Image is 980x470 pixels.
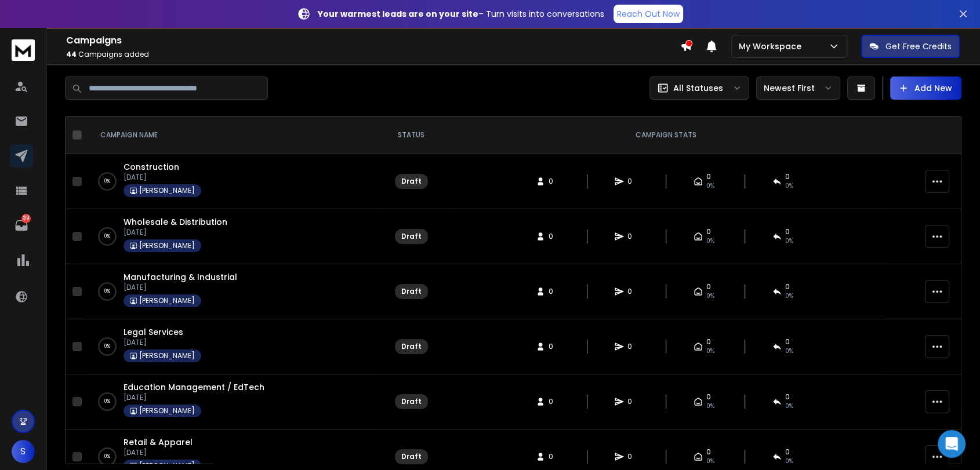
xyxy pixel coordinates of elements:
[706,236,714,246] span: 0%
[12,440,35,463] button: S
[706,392,711,402] span: 0
[124,173,201,182] p: [DATE]
[756,76,840,100] button: Newest First
[401,287,422,296] div: Draft
[549,342,560,351] span: 0
[66,49,77,59] span: 44
[86,116,376,154] th: CAMPAIGN NAME
[785,292,793,301] span: 0%
[104,176,110,187] p: 0 %
[627,452,639,461] span: 0
[785,282,790,292] span: 0
[124,448,201,457] p: [DATE]
[12,39,35,61] img: logo
[124,228,227,237] p: [DATE]
[139,351,195,360] p: [PERSON_NAME]
[139,186,195,195] p: [PERSON_NAME]
[104,396,110,407] p: 0 %
[124,436,193,448] a: Retail & Apparel
[627,287,639,296] span: 0
[706,172,711,181] span: 0
[549,232,560,241] span: 0
[104,231,110,242] p: 0 %
[885,41,952,52] p: Get Free Credits
[706,227,711,236] span: 0
[86,154,376,209] td: 0%Construction[DATE][PERSON_NAME]
[124,283,237,292] p: [DATE]
[376,116,446,154] th: STATUS
[549,397,560,406] span: 0
[318,8,604,20] p: – Turn visits into conversations
[86,264,376,319] td: 0%Manufacturing & Industrial[DATE][PERSON_NAME]
[785,172,790,181] span: 0
[785,347,793,356] span: 0%
[627,177,639,186] span: 0
[139,296,195,305] p: [PERSON_NAME]
[104,341,110,352] p: 0 %
[124,393,264,402] p: [DATE]
[124,326,183,338] a: Legal Services
[785,181,793,191] span: 0%
[549,287,560,296] span: 0
[706,457,714,466] span: 0%
[785,402,793,411] span: 0%
[86,319,376,374] td: 0%Legal Services[DATE][PERSON_NAME]
[401,342,422,351] div: Draft
[318,8,478,20] strong: Your warmest leads are on your site
[673,82,723,94] p: All Statuses
[627,342,639,351] span: 0
[549,177,560,186] span: 0
[401,177,422,186] div: Draft
[617,8,680,20] p: Reach Out Now
[86,374,376,429] td: 0%Education Management / EdTech[DATE][PERSON_NAME]
[785,457,793,466] span: 0%
[10,214,33,237] a: 39
[104,286,110,297] p: 0 %
[706,447,711,457] span: 0
[124,338,201,347] p: [DATE]
[446,116,885,154] th: CAMPAIGN STATS
[139,406,195,416] p: [PERSON_NAME]
[706,292,714,301] span: 0%
[861,35,960,58] button: Get Free Credits
[124,216,227,228] a: Wholesale & Distribution
[124,161,179,173] a: Construction
[706,181,714,191] span: 0%
[785,447,790,457] span: 0
[21,214,31,223] p: 39
[139,241,195,250] p: [PERSON_NAME]
[104,451,110,462] p: 0 %
[614,5,683,23] a: Reach Out Now
[890,76,961,100] button: Add New
[627,397,639,406] span: 0
[706,402,714,411] span: 0%
[401,232,422,241] div: Draft
[785,236,793,246] span: 0%
[739,41,806,52] p: My Workspace
[124,381,264,393] a: Education Management / EdTech
[549,452,560,461] span: 0
[627,232,639,241] span: 0
[706,282,711,292] span: 0
[938,430,966,458] div: Open Intercom Messenger
[401,452,422,461] div: Draft
[785,392,790,402] span: 0
[124,271,237,283] a: Manufacturing & Industrial
[785,227,790,236] span: 0
[86,209,376,264] td: 0%Wholesale & Distribution[DATE][PERSON_NAME]
[66,34,680,48] h1: Campaigns
[785,337,790,347] span: 0
[66,50,680,59] p: Campaigns added
[706,347,714,356] span: 0%
[401,397,422,406] div: Draft
[706,337,711,347] span: 0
